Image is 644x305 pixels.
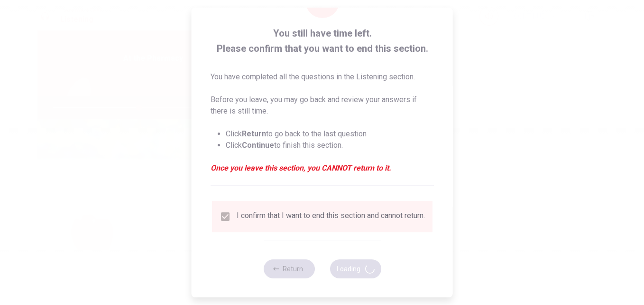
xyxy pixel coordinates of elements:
strong: Continue [242,141,274,150]
em: Once you leave this section, you CANNOT return to it. [211,162,434,174]
button: Return [263,259,314,278]
p: You have completed all the questions in the Listening section. [211,71,434,83]
span: You still have time left. Please confirm that you want to end this section. [211,26,434,56]
div: I confirm that I want to end this section and cannot return. [237,211,425,222]
strong: Return [242,129,266,138]
li: Click to go back to the last question [226,128,434,140]
p: Before you leave, you may go back and review your answers if there is still time. [211,94,434,117]
li: Click to finish this section. [226,140,434,151]
button: Loading [330,259,381,278]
